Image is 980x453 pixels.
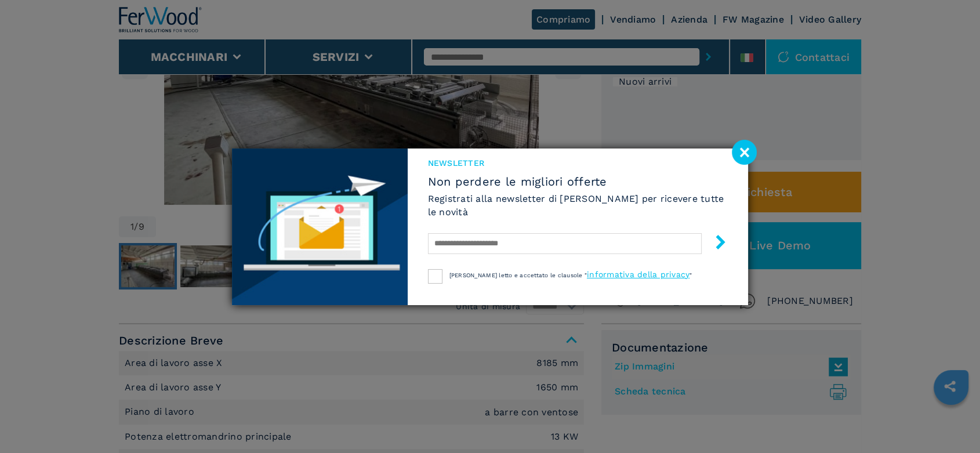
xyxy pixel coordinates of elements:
[428,175,728,189] span: Non perdere le migliori offerte
[587,270,689,279] a: informativa della privacy
[449,272,587,278] span: [PERSON_NAME] letto e accettato le clausole "
[232,148,408,305] img: Newsletter image
[702,230,728,258] button: submit-button
[428,157,728,169] span: NEWSLETTER
[428,192,728,219] h6: Registrati alla newsletter di [PERSON_NAME] per ricevere tutte le novità
[689,272,692,278] span: "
